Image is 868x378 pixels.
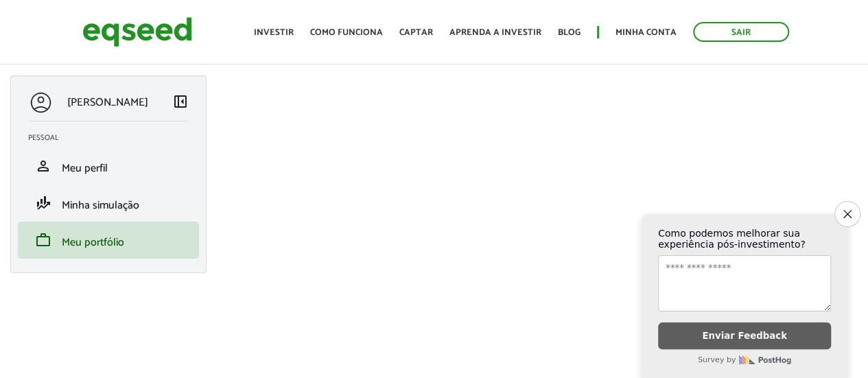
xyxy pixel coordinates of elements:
a: workMeu portfólio [28,232,189,248]
a: Blog [558,28,580,37]
li: Meu portfólio [18,222,199,259]
span: finance_mode [35,195,51,211]
a: Investir [254,28,294,37]
span: Meu portfólio [62,233,124,252]
h2: Pessoal [28,134,199,142]
span: Meu perfil [62,159,108,178]
li: Minha simulação [18,185,199,222]
li: Meu perfil [18,147,199,185]
a: Minha conta [615,28,677,37]
span: left_panel_close [172,93,189,110]
a: personMeu perfil [28,158,189,174]
a: Como funciona [310,28,383,37]
a: finance_modeMinha simulação [28,195,189,211]
a: Colapsar menu [172,93,189,113]
a: Aprenda a investir [449,28,541,37]
a: Captar [399,28,433,37]
span: person [35,158,51,174]
span: Minha simulação [62,196,139,215]
span: work [35,232,51,248]
img: EqSeed [82,14,192,50]
a: Sair [693,22,789,42]
p: [PERSON_NAME] [67,96,148,109]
